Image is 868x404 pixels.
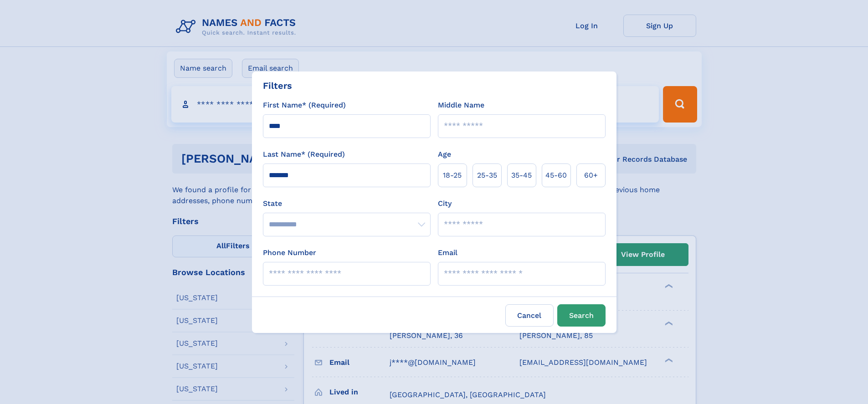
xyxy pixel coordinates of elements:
[263,79,292,92] div: Filters
[263,149,345,160] label: Last Name* (Required)
[505,304,554,327] label: Cancel
[443,170,462,181] span: 18‑25
[584,170,598,181] span: 60+
[263,100,346,111] label: First Name* (Required)
[438,198,452,209] label: City
[557,304,606,327] button: Search
[438,247,457,258] label: Email
[545,170,567,181] span: 45‑60
[438,100,484,111] label: Middle Name
[263,247,316,258] label: Phone Number
[438,149,451,160] label: Age
[477,170,497,181] span: 25‑35
[511,170,532,181] span: 35‑45
[263,198,431,209] label: State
